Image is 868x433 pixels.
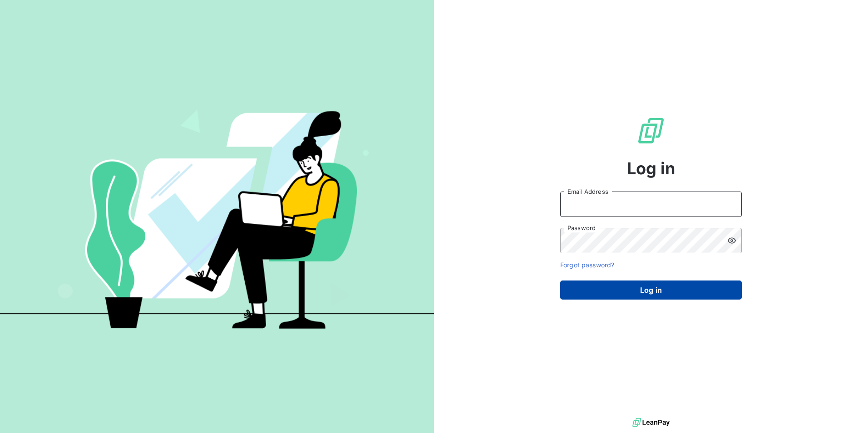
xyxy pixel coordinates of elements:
[560,280,742,300] button: Log in
[636,116,666,145] img: LeanPay Logo
[560,192,742,217] input: placeholder
[627,156,676,181] span: Log in
[632,416,670,429] img: logo
[560,261,614,269] a: Forgot password?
